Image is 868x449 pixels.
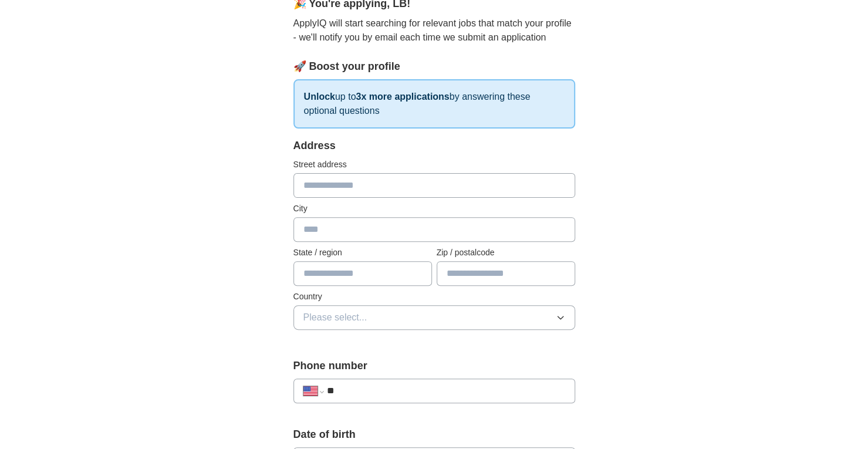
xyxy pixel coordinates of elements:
div: Address [293,138,575,154]
span: Please select... [303,310,367,325]
p: up to by answering these optional questions [293,79,575,129]
strong: Unlock [304,92,335,102]
div: 🚀 Boost your profile [293,59,575,75]
label: City [293,202,575,215]
label: Zip / postalcode [437,247,575,259]
button: Please select... [293,305,575,330]
p: ApplyIQ will start searching for relevant jobs that match your profile - we'll notify you by emai... [293,16,575,45]
label: Country [293,291,575,303]
label: Phone number [293,358,575,374]
strong: 3x more applications [356,92,449,102]
label: Street address [293,158,575,171]
label: Date of birth [293,427,575,443]
label: State / region [293,247,432,259]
